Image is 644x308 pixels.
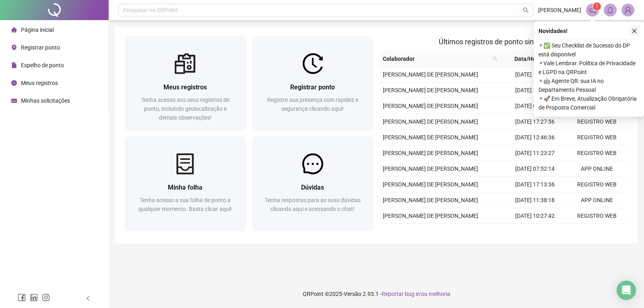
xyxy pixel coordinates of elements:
a: Registrar pontoRegistre sua presença com rapidez e segurança clicando aqui! [252,36,374,130]
span: [PERSON_NAME] DE [PERSON_NAME] [383,118,478,125]
span: Reportar bug e/ou melhoria [382,291,450,297]
td: [DATE] 07:53:49 [504,98,566,114]
td: REGISTRO WEB [566,177,628,192]
span: Página inicial [21,27,54,33]
span: Minhas solicitações [21,97,70,104]
a: DúvidasTenha respostas para as suas dúvidas clicando aqui e acessando o chat! [252,136,374,230]
span: [PERSON_NAME] DE [PERSON_NAME] [383,213,478,219]
span: search [523,7,529,13]
td: [DATE] 11:50:47 [504,83,566,98]
span: Espelho de ponto [21,62,64,68]
span: Meus registros [21,80,58,86]
td: APP ONLINE [566,224,628,240]
a: Meus registrosTenha acesso aos seus registros de ponto, incluindo geolocalização e demais observa... [125,36,246,130]
span: [PERSON_NAME] DE [PERSON_NAME] [383,181,478,188]
span: Registrar ponto [21,44,60,51]
span: clock-circle [11,80,17,86]
span: notification [589,6,596,14]
td: REGISTRO WEB [566,208,628,224]
span: Data/Hora [504,54,552,63]
span: search [493,56,497,61]
span: linkedin [30,294,38,302]
span: schedule [11,98,17,103]
span: left [85,296,91,301]
span: Minha folha [168,184,202,191]
span: Tenha acesso aos seus registros de ponto, incluindo geolocalização e demais observações! [141,97,229,121]
span: Versão [344,291,361,297]
span: [PERSON_NAME] DE [PERSON_NAME] [383,150,478,156]
span: ⚬ ✅ Seu Checklist de Sucesso do DP está disponível [539,41,639,59]
span: [PERSON_NAME] DE [PERSON_NAME] [383,103,478,109]
td: REGISTRO WEB [566,114,628,130]
td: [DATE] 11:23:27 [504,145,566,161]
span: ⚬ Vale Lembrar: Política de Privacidade e LGPD na QRPoint [539,59,639,76]
td: [DATE] 07:52:14 [504,161,566,177]
span: facebook [18,294,26,302]
span: Colaborador [383,54,489,63]
span: [PERSON_NAME] [538,6,581,14]
td: [DATE] 12:46:36 [504,130,566,145]
td: [DATE] 10:27:42 [504,208,566,224]
span: [PERSON_NAME] DE [PERSON_NAME] [383,87,478,93]
span: [PERSON_NAME] DE [PERSON_NAME] [383,71,478,78]
td: [DATE] 13:23:33 [504,67,566,83]
span: ⚬ 🚀 Em Breve, Atualização Obrigatória de Proposta Comercial [539,94,639,112]
th: Data/Hora [501,51,561,67]
td: [DATE] 07:39:15 [504,224,566,240]
div: Open Intercom Messenger [617,281,636,300]
span: search [491,53,499,65]
td: APP ONLINE [566,192,628,208]
span: Meus registros [163,83,207,91]
span: Tenha acesso a sua folha de ponto a qualquer momento. Basta clicar aqui! [138,197,232,212]
span: instagram [42,294,50,302]
span: 1 [596,4,599,9]
span: [PERSON_NAME] DE [PERSON_NAME] [383,134,478,141]
span: home [11,27,17,33]
span: [PERSON_NAME] DE [PERSON_NAME] [383,165,478,172]
sup: 1 [593,2,601,10]
span: environment [11,45,17,50]
span: Últimos registros de ponto sincronizados [439,37,569,46]
td: REGISTRO WEB [566,145,628,161]
td: [DATE] 11:38:18 [504,192,566,208]
span: Novidades ! [539,27,568,35]
span: Registrar ponto [290,83,335,91]
span: Dúvidas [301,184,324,191]
img: 93395 [622,4,634,16]
span: ⚬ 🤖 Agente QR: sua IA no Departamento Pessoal [539,76,639,94]
span: bell [607,6,614,14]
td: [DATE] 17:27:56 [504,114,566,130]
a: Minha folhaTenha acesso a sua folha de ponto a qualquer momento. Basta clicar aqui! [125,136,246,230]
span: file [11,62,17,68]
span: close [632,28,637,34]
td: APP ONLINE [566,161,628,177]
td: REGISTRO WEB [566,130,628,145]
span: [PERSON_NAME] DE [PERSON_NAME] [383,197,478,203]
span: Tenha respostas para as suas dúvidas clicando aqui e acessando o chat! [265,197,361,212]
td: [DATE] 17:13:36 [504,177,566,192]
footer: QRPoint © 2025 - 2.93.1 - [109,280,644,308]
span: Registre sua presença com rapidez e segurança clicando aqui! [267,97,358,112]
